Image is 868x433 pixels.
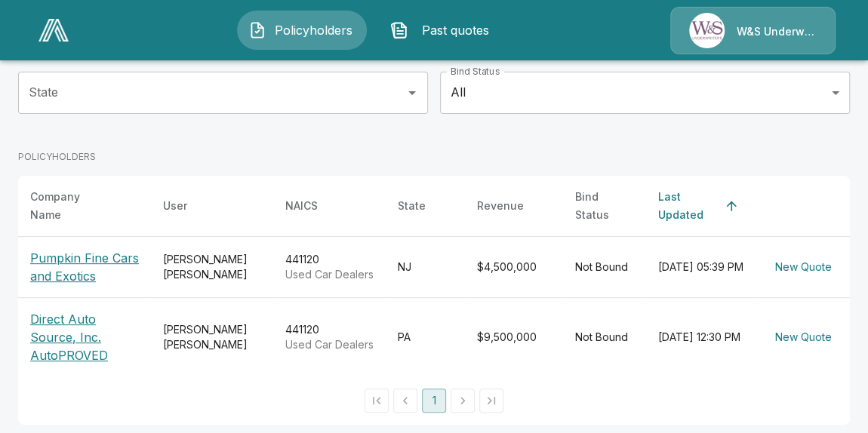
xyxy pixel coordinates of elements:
[398,197,426,215] div: State
[285,267,374,282] p: Used Car Dealers
[163,197,187,215] div: User
[563,236,646,297] td: Not Bound
[646,236,757,297] td: [DATE] 05:39 PM
[285,337,374,352] p: Used Car Dealers
[18,176,850,376] table: simple table
[386,297,465,376] td: PA
[658,188,718,224] div: Last Updated
[362,388,506,413] nav: pagination navigation
[769,253,838,281] button: New Quote
[248,21,266,39] img: Policyholders Icon
[440,72,850,114] div: All
[422,388,446,413] button: page 1
[563,176,646,237] th: Bind Status
[465,297,563,376] td: $9,500,000
[769,324,838,352] button: New Quote
[646,297,757,376] td: [DATE] 12:30 PM
[386,236,465,297] td: NJ
[163,252,261,282] div: [PERSON_NAME] [PERSON_NAME]
[414,21,497,39] span: Past quotes
[272,21,356,39] span: Policyholders
[402,82,423,103] button: Open
[390,21,408,39] img: Past quotes Icon
[163,322,261,352] div: [PERSON_NAME] [PERSON_NAME]
[451,65,500,78] label: Bind Status
[563,297,646,376] td: Not Bound
[465,236,563,297] td: $4,500,000
[237,11,367,50] button: Policyholders IconPolicyholders
[477,197,524,215] div: Revenue
[30,249,139,285] p: Pumpkin Fine Cars and Exotics
[18,150,850,164] p: POLICYHOLDERS
[38,19,69,41] img: AA Logo
[30,310,139,364] p: Direct Auto Source, Inc. AutoPROVED
[30,188,112,224] div: Company Name
[285,197,318,215] div: NAICS
[285,252,374,282] div: 441120
[285,322,374,352] div: 441120
[379,11,509,50] button: Past quotes IconPast quotes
